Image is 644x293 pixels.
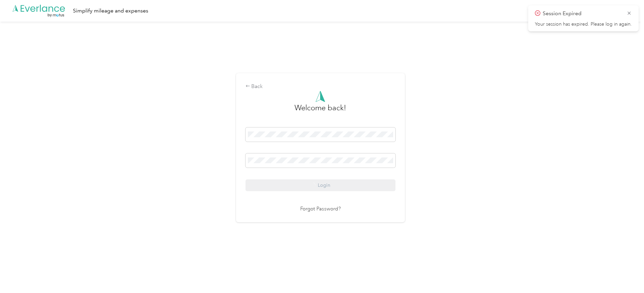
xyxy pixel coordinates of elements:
[535,21,632,27] p: Your session has expired. Please log in again.
[300,205,341,213] a: Forgot Password?
[294,102,346,120] h3: greeting
[543,9,622,18] p: Session Expired
[246,83,395,91] div: Back
[73,7,148,15] div: Simplify mileage and expenses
